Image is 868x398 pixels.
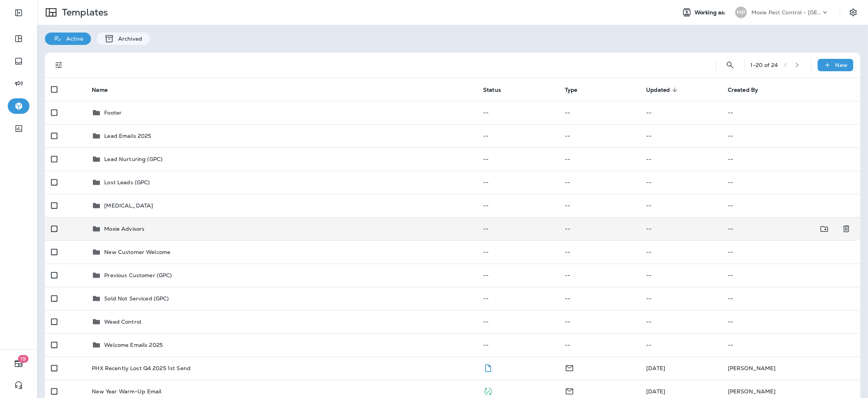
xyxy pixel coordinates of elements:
td: -- [640,148,722,171]
span: Draft [483,364,493,371]
td: -- [477,240,559,264]
td: -- [559,240,640,264]
td: -- [477,101,559,124]
td: -- [477,264,559,287]
td: -- [722,333,860,357]
td: -- [477,217,559,240]
button: 19 [8,356,29,371]
td: -- [722,124,860,148]
p: [MEDICAL_DATA] [104,202,153,209]
td: [PERSON_NAME] [722,357,860,380]
p: Moxie Advisors [104,226,144,232]
p: Sold Not Serviced (GPC) [104,295,169,302]
td: -- [640,287,722,310]
td: -- [559,217,640,240]
span: Working as: [695,9,727,16]
p: Templates [59,7,108,18]
div: 1 - 20 of 24 [751,62,778,68]
td: -- [722,217,820,240]
td: -- [559,264,640,287]
button: Delete [839,221,854,237]
span: Type [565,87,578,93]
td: -- [559,171,640,194]
span: 19 [18,355,29,363]
td: -- [559,101,640,124]
p: Welcome Emails 2025 [104,342,163,348]
td: -- [559,124,640,148]
div: MP [735,7,747,18]
td: -- [477,287,559,310]
td: -- [640,240,722,264]
button: Move to folder [817,221,832,237]
td: -- [640,333,722,357]
td: -- [640,194,722,217]
span: Status [483,86,511,93]
span: Email [565,364,574,371]
td: -- [722,148,860,171]
span: Type [565,86,588,93]
td: -- [722,171,860,194]
td: -- [640,310,722,333]
span: Updated [646,86,680,93]
span: Email [565,387,574,394]
td: -- [559,287,640,310]
td: -- [640,124,722,148]
span: Name [92,86,118,93]
span: Updated [646,87,670,93]
td: -- [559,148,640,171]
td: -- [640,217,722,240]
td: -- [477,124,559,148]
p: New [835,62,847,68]
td: -- [477,194,559,217]
p: Weed Control [104,319,141,325]
td: -- [722,101,860,124]
p: Archived [114,36,142,42]
span: Name [92,87,108,93]
td: -- [477,333,559,357]
td: -- [559,310,640,333]
td: -- [640,101,722,124]
td: -- [477,148,559,171]
span: Published [483,387,493,394]
p: Lead Nurturing (GPC) [104,156,163,162]
button: Filters [51,57,67,73]
span: Created By [728,87,758,93]
p: Moxie Pest Control - [GEOGRAPHIC_DATA] [751,9,821,15]
button: Search Templates [722,57,738,73]
td: -- [722,264,860,287]
p: Previous Customer (GPC) [104,272,172,278]
p: New Customer Welcome [104,249,170,255]
td: -- [640,264,722,287]
p: New Year Warm-Up Email [92,388,161,395]
button: Settings [846,5,860,19]
td: -- [722,194,860,217]
td: -- [477,310,559,333]
td: -- [477,171,559,194]
span: Created By [728,86,768,93]
p: PHX Recently Lost Q4 2025 1st Send [92,365,190,371]
td: -- [722,310,860,333]
p: Lost Leads (GPC) [104,179,150,185]
td: -- [722,240,860,264]
td: -- [559,194,640,217]
td: -- [640,171,722,194]
span: Status [483,87,501,93]
p: Active [62,36,83,42]
span: Shannon Davis [646,365,665,372]
p: Lead Emails 2025 [104,133,151,139]
p: Footer [104,110,122,116]
span: Taylor K [646,388,665,395]
td: -- [559,333,640,357]
button: Expand Sidebar [8,5,29,21]
td: -- [722,287,860,310]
